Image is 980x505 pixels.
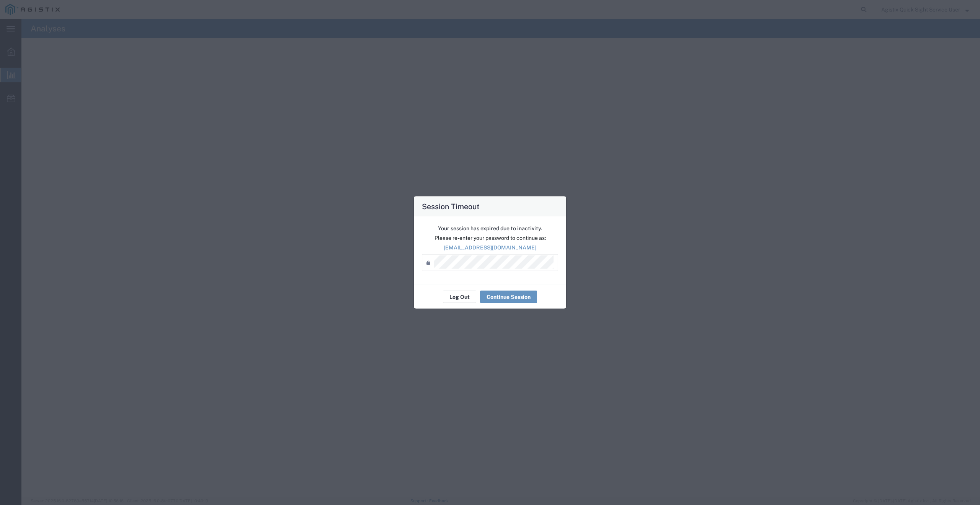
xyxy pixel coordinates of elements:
[480,291,537,303] button: Continue Session
[422,201,480,212] h4: Session Timeout
[422,225,558,233] p: Your session has expired due to inactivity.
[422,244,558,252] p: [EMAIL_ADDRESS][DOMAIN_NAME]
[443,291,476,303] button: Log Out
[422,234,558,242] p: Please re-enter your password to continue as:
